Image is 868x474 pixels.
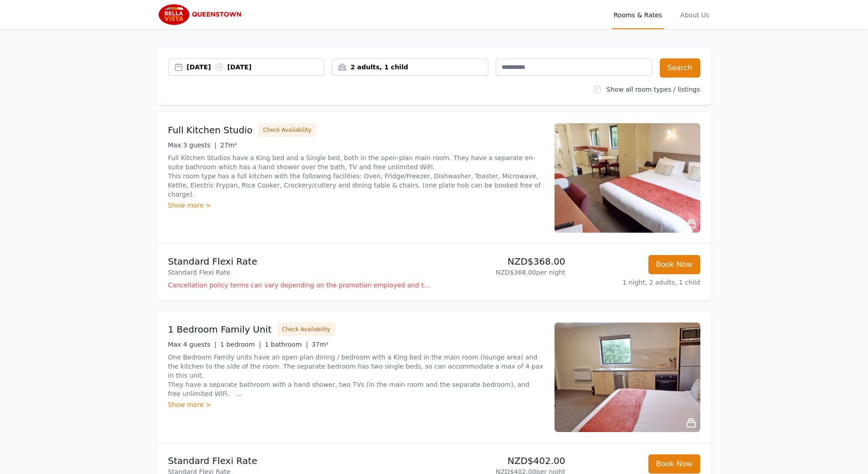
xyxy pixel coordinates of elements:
p: Cancellation policy terms can vary depending on the promotion employed and the time of stay of th... [168,281,431,290]
div: Show more > [168,201,544,210]
p: 1 night, 2 adults, 1 child [573,278,700,287]
div: Show more > [168,400,544,409]
span: 1 bedroom | [220,341,261,348]
span: 1 bathroom | [265,341,308,348]
button: Check Availability [277,323,335,336]
label: Show all room types / listings [606,86,700,93]
p: Full Kitchen Studios have a King bed and a Single bed, both in the open-plan main room. They have... [168,153,544,199]
p: NZD$402.00 [438,454,565,467]
button: Check Availability [258,123,316,137]
button: Book Now [648,454,700,474]
span: Max 4 guests | [168,341,217,348]
p: NZD$368.00 [438,255,565,268]
p: Standard Flexi Rate [168,454,431,467]
p: One Bedroom Family units have an open plan dining / bedroom with a King bed in the main room (lou... [168,353,544,398]
span: Max 3 guests | [168,141,217,149]
button: Book Now [648,255,700,274]
div: [DATE] [DATE] [187,63,324,72]
button: Search [660,58,700,78]
img: Bella Vista Queenstown [157,4,245,26]
p: NZD$368.00 per night [438,268,565,277]
div: 2 adults, 1 child [332,63,488,72]
h3: 1 Bedroom Family Unit [168,323,272,336]
p: Standard Flexi Rate [168,268,431,277]
h3: Full Kitchen Studio [168,124,253,136]
p: Standard Flexi Rate [168,255,431,268]
span: 37m² [312,341,329,348]
span: 27m² [220,141,237,149]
